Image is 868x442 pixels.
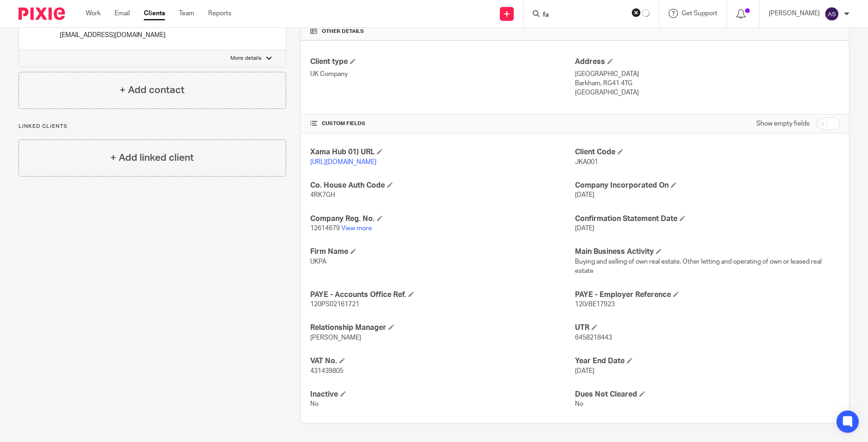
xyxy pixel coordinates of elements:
[575,88,840,97] p: [GEOGRAPHIC_DATA]
[310,192,335,198] span: 4RK7GH
[310,335,361,341] span: [PERSON_NAME]
[310,120,575,127] h4: CUSTOM FIELDS
[575,335,612,341] span: 6458218443
[115,9,130,18] a: Email
[310,147,575,157] h4: Xama Hub 01) URL
[575,323,840,333] h4: UTR
[310,69,575,79] p: UK Company
[310,247,575,257] h4: Firm Name
[575,301,615,308] span: 120/BE17923
[310,301,359,308] span: 120PS02161721
[682,10,717,17] span: Get Support
[310,259,326,265] span: UKPA
[60,31,166,40] p: [EMAIL_ADDRESS][DOMAIN_NAME]
[310,401,319,407] span: No
[575,259,822,274] span: Buying and selling of own real estate, Other letting and operating of own or leased real estate
[575,57,840,67] h4: Address
[575,79,840,88] p: Barkham, RG41 4TG
[575,247,840,257] h4: Main Business Activity
[769,9,820,18] p: [PERSON_NAME]
[575,181,840,190] h4: Company Incorporated On
[575,214,840,224] h4: Confirmation Statement Date
[575,147,840,157] h4: Client Code
[179,9,194,18] a: Team
[575,290,840,300] h4: PAYE - Employer Reference
[575,401,583,407] span: No
[632,8,641,17] button: Clear
[310,214,575,224] h4: Company Reg. No.
[575,390,840,399] h4: Dues Not Cleared
[310,57,575,67] h4: Client type
[120,83,185,97] h4: + Add contact
[642,9,650,17] svg: Results are loading
[310,356,575,366] h4: VAT No.
[322,28,364,35] span: Other details
[310,390,575,399] h4: Inactive
[575,159,598,165] span: JKA001
[575,368,594,374] span: [DATE]
[341,225,372,232] a: View more
[208,9,231,18] a: Reports
[756,119,810,128] label: Show empty fields
[575,192,594,198] span: [DATE]
[310,159,377,165] a: [URL][DOMAIN_NAME]
[824,6,839,21] img: svg%3E
[575,356,840,366] h4: Year End Date
[19,7,65,20] img: Pixie
[575,69,840,79] p: [GEOGRAPHIC_DATA]
[86,9,101,18] a: Work
[575,225,594,232] span: [DATE]
[310,290,575,300] h4: PAYE - Accounts Office Ref.
[230,55,262,62] p: More details
[110,151,194,165] h4: + Add linked client
[310,368,344,374] span: 431439805
[19,123,286,130] p: Linked clients
[144,9,165,18] a: Clients
[310,181,575,190] h4: Co. House Auth Code
[310,323,575,333] h4: Relationship Manager
[542,11,625,19] input: Search
[310,225,340,232] span: 12614679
